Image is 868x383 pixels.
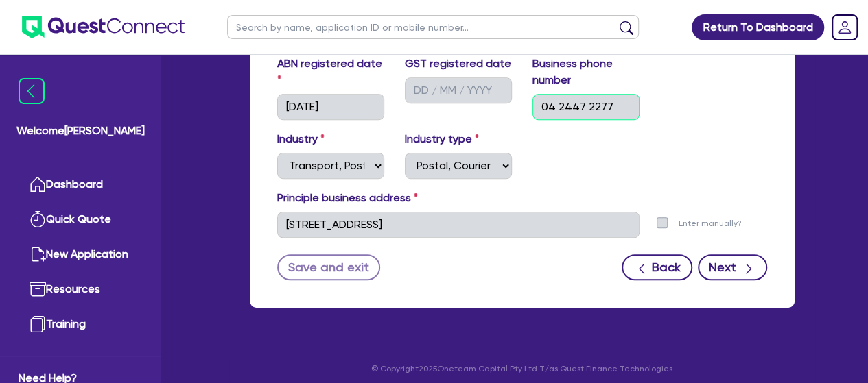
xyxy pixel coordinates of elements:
label: Business phone number [532,55,640,88]
p: © Copyright 2025 Oneteam Capital Pty Ltd T/as Quest Finance Technologies [240,362,804,375]
label: Industry type [405,131,479,147]
img: training [30,316,46,332]
input: Search by name, application ID or mobile number... [227,15,639,39]
a: Training [19,307,143,342]
img: quest-connect-logo-blue [22,16,185,38]
label: Industry [277,131,325,147]
label: ABN registered date [277,55,384,88]
button: Next [698,254,767,280]
img: icon-menu-close [19,78,45,104]
a: Dashboard [19,167,143,202]
img: resources [30,281,46,297]
label: GST registered date [405,55,511,72]
a: Return To Dashboard [692,14,824,40]
label: Principle business address [277,190,418,206]
img: new-application [30,246,46,262]
a: New Application [19,237,143,272]
a: Dropdown toggle [827,10,863,45]
button: Save and exit [277,254,381,280]
input: DD / MM / YYYY [405,77,512,103]
label: Enter manually? [679,217,742,230]
span: Welcome [PERSON_NAME] [16,123,145,139]
button: Back [622,254,692,280]
a: Quick Quote [19,202,143,237]
img: quick-quote [30,211,46,227]
a: Resources [19,272,143,307]
input: DD / MM / YYYY [277,94,384,120]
